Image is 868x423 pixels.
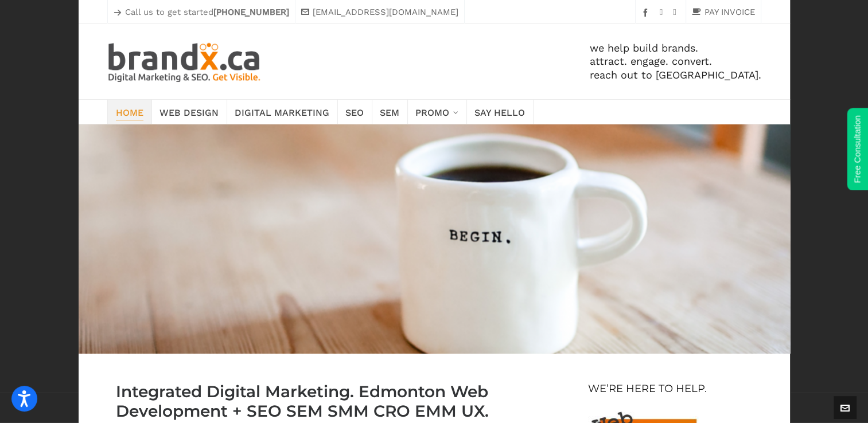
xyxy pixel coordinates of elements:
[262,23,761,99] div: we help build brands. attract. engage. convert. reach out to [GEOGRAPHIC_DATA].
[474,104,525,120] span: Say Hello
[159,104,219,120] span: Web Design
[213,7,289,17] strong: [PHONE_NUMBER]
[227,100,338,124] a: Digital Marketing
[660,8,666,17] a: instagram
[692,5,755,19] a: PAY INVOICE
[107,41,263,82] img: Edmonton SEO. SEM. Web Design. Print. Brandx Digital Marketing & SEO
[345,104,364,120] span: SEO
[380,104,399,120] span: SEM
[301,5,458,19] a: [EMAIL_ADDRESS][DOMAIN_NAME]
[114,5,289,19] p: Call us to get started
[415,104,449,120] span: Promo
[107,100,152,124] a: Home
[641,8,653,17] a: facebook
[151,100,227,124] a: Web Design
[116,382,554,421] h1: Integrated Digital Marketing. Edmonton Web Development + SEO SEM SMM CRO EMM UX.
[337,100,372,124] a: SEO
[116,104,143,120] span: Home
[466,100,534,124] a: Say Hello
[407,100,467,124] a: Promo
[372,100,408,124] a: SEM
[588,382,707,395] h4: We’re Here To Help.
[235,104,329,120] span: Digital Marketing
[673,8,679,17] a: twitter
